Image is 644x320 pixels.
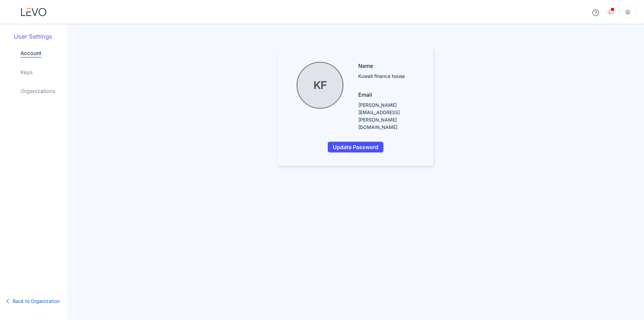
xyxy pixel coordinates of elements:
span: Update Password [333,144,378,150]
a: Keys [20,68,33,76]
a: Account [20,49,41,57]
p: Name [358,62,420,70]
p: [PERSON_NAME][EMAIL_ADDRESS][PERSON_NAME][DOMAIN_NAME] [358,101,420,131]
div: KF [298,63,342,108]
p: Email [358,91,420,99]
h5: User Settings [14,32,67,41]
p: Kuwait finance house [358,73,420,80]
span: Back to Organization [13,298,60,305]
a: Organizations [20,87,55,95]
button: Update Password [328,142,383,152]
